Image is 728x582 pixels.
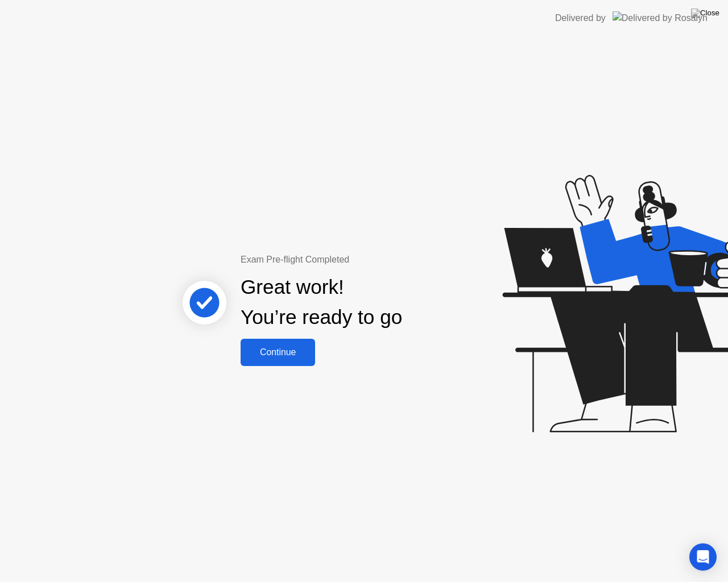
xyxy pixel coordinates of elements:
[555,11,606,25] div: Delivered by
[241,253,475,267] div: Exam Pre-flight Completed
[241,272,402,332] div: Great work! You’re ready to go
[241,339,315,366] button: Continue
[613,11,708,24] img: Delivered by Rosalyn
[689,543,717,571] div: Open Intercom Messenger
[691,9,719,18] img: Close
[244,347,312,357] div: Continue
